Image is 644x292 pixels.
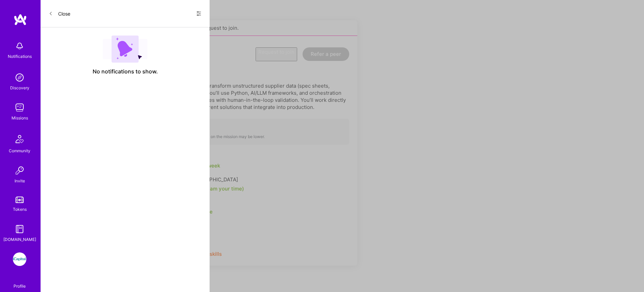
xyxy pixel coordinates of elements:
div: Missions [11,114,28,121]
img: discovery [13,71,26,84]
img: tokens [16,197,24,203]
img: bell [13,39,26,53]
button: Close [49,8,70,19]
div: Profile [14,283,26,289]
div: Notifications [8,53,32,60]
img: Community [11,131,28,147]
div: Invite [15,177,25,184]
img: iCapital: Building an Alternative Investment Marketplace [13,252,26,266]
img: empty [103,36,147,63]
div: Discovery [10,84,29,91]
a: iCapital: Building an Alternative Investment Marketplace [11,252,28,266]
img: teamwork [13,101,26,114]
span: No notifications to show. [93,68,158,75]
div: [DOMAIN_NAME] [3,236,36,243]
img: Invite [13,164,26,177]
a: Profile [11,275,28,289]
img: guide book [13,222,26,236]
div: Community [9,147,30,154]
div: Tokens [13,206,27,213]
img: logo [14,14,27,26]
